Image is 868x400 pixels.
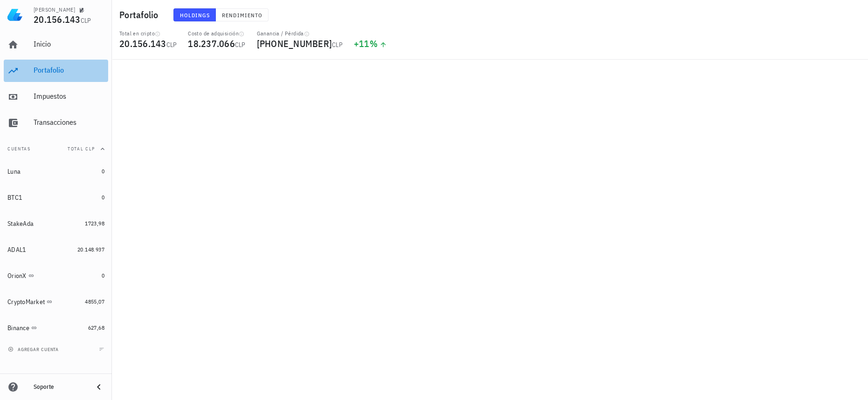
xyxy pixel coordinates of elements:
[4,138,108,160] button: CuentasTotal CLP
[34,66,104,75] div: Portafolio
[6,345,63,354] button: agregar cuenta
[7,298,45,306] div: CryptoMarket
[4,291,108,313] a: CryptoMarket 4855,07
[235,41,246,49] span: CLP
[216,8,269,21] button: Rendimiento
[257,37,332,50] span: [PHONE_NUMBER]
[188,30,245,37] div: Costo de adquisición
[7,168,21,176] div: Luna
[332,41,343,49] span: CLP
[85,220,104,227] span: 1723,98
[179,12,210,19] span: Holdings
[4,212,108,235] a: StakeAda 1723,98
[7,246,26,254] div: ADAL1
[4,317,108,339] a: Binance 627,68
[34,118,104,127] div: Transacciones
[221,12,262,19] span: Rendimiento
[847,7,862,22] div: avatar
[34,40,104,48] div: Inicio
[4,86,108,108] a: Impuestos
[4,186,108,209] a: BTC1 0
[257,30,343,37] div: Ganancia / Pérdida
[7,324,29,332] div: Binance
[77,246,104,253] span: 20.148.937
[370,37,378,50] span: %
[102,272,104,279] span: 0
[68,146,95,152] span: Total CLP
[173,8,216,21] button: Holdings
[34,383,86,391] div: Soporte
[4,160,108,183] a: Luna 0
[4,238,108,261] a: ADAL1 20.148.937
[7,7,22,22] img: LedgiFi
[119,7,162,22] h1: Portafolio
[7,272,27,280] div: OrionX
[7,194,22,202] div: BTC1
[354,39,387,48] div: +11
[4,264,108,287] a: OrionX 0
[81,16,91,25] span: CLP
[34,13,81,26] span: 20.156.143
[102,168,104,175] span: 0
[166,41,177,49] span: CLP
[188,37,235,50] span: 18.237.066
[88,324,104,331] span: 627,68
[34,6,75,14] div: [PERSON_NAME]
[34,92,104,101] div: Impuestos
[119,37,166,50] span: 20.156.143
[102,194,104,201] span: 0
[4,34,108,56] a: Inicio
[7,220,34,228] div: StakeAda
[119,30,177,37] div: Total en cripto
[4,112,108,134] a: Transacciones
[10,346,59,353] span: agregar cuenta
[85,298,104,305] span: 4855,07
[4,60,108,82] a: Portafolio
